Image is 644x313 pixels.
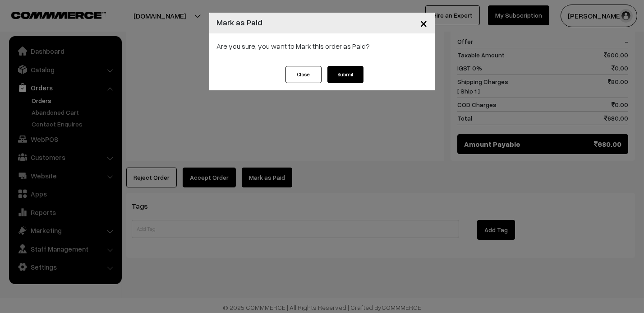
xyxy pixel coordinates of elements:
button: Close [413,9,435,37]
h4: Mark as Paid [216,16,262,28]
button: Submit [327,66,363,83]
button: Close [285,66,322,83]
p: Are you sure, you want to Mark this order as Paid? [216,41,428,51]
span: × [420,14,428,31]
